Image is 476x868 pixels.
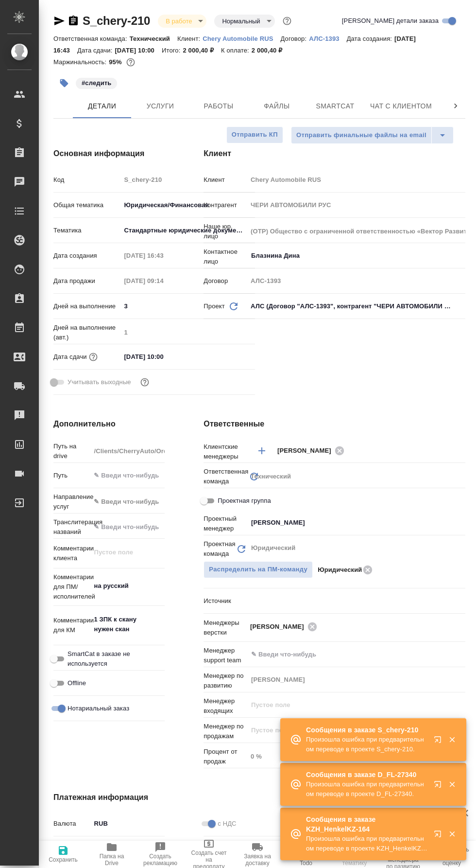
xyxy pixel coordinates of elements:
h4: Платежная информация [53,792,315,803]
input: Пустое поле [250,725,442,736]
span: Работы [195,100,242,112]
p: Комментарии для КМ [53,616,90,635]
span: Создать рекламацию [142,853,179,867]
button: Заявка на доставку [233,841,282,868]
input: ✎ Введи что-нибудь [120,299,255,313]
div: Юридическая/Финансовая [120,197,255,213]
textarea: 1 ЗПК к скану нужен скан [90,611,165,638]
p: Общая тематика [53,200,120,210]
button: Open [460,626,462,628]
textarea: на русский [90,578,165,594]
div: ​ [247,593,465,609]
button: Добавить менеджера [250,439,273,462]
p: Технический [130,35,177,42]
span: Учитывать выходные [68,377,131,387]
span: Услуги [137,100,184,112]
p: Комментарии для ПМ/исполнителей [53,572,90,602]
button: Open [460,522,462,524]
span: Сохранить [49,856,78,863]
p: Дата сдачи [53,352,87,362]
button: Открыть в новой вкладке [428,775,451,798]
button: Open [460,255,462,257]
button: Open [460,450,462,452]
div: ✎ Введи что-нибудь [90,494,178,510]
p: Транслитерация названий [53,517,90,537]
span: Заявка на доставку [239,853,276,867]
button: Распределить на ПМ-команду [204,561,313,578]
p: Клиентские менеджеры [204,442,247,461]
input: Пустое поле [247,173,465,187]
button: Выбери, если сб и вс нужно считать рабочими днями для выполнения заказа. [138,376,151,389]
input: Пустое поле [120,274,205,288]
button: Закрыть [442,780,462,789]
h4: Основная информация [53,148,165,159]
span: Offline [68,678,86,688]
p: #следить [82,78,111,88]
input: Пустое поле [90,444,165,458]
div: Технический [247,468,465,485]
p: Комментарии клиента [53,544,90,563]
p: Клиент: [177,35,203,42]
p: Chery Automobile RUS [203,35,280,42]
button: Папка на Drive [87,841,136,868]
p: Дата создания: [347,35,394,42]
span: SmartCat в заказе не используется [68,649,157,669]
p: Менеджер по продажам [204,722,247,741]
p: Договор [204,276,247,286]
span: Отправить финальные файлы на email [296,130,426,141]
p: Менеджер входящих [204,696,247,716]
div: [PERSON_NAME] [277,444,347,457]
p: 95% [109,58,124,66]
p: Договор: [281,35,309,42]
p: Процент от продаж [204,747,247,766]
button: Открыть в новой вкладке [428,824,451,848]
span: [PERSON_NAME] детали заказа [342,16,439,26]
button: Если добавить услуги и заполнить их объемом, то дата рассчитается автоматически [87,351,100,363]
p: Произошла ошибка при предварительном переводе в проекте KZH_HenkelKZ-164. [306,834,427,853]
span: [PERSON_NAME] [250,622,310,632]
p: АЛС-1393 [309,35,346,42]
p: Произошла ошибка при предварительном переводе в проекте D_FL-27340. [306,779,427,799]
p: Маржинальность: [53,58,109,66]
span: Чат с клиентом [370,100,432,112]
div: В работе [158,15,206,28]
button: Создать счет на предоплату [185,841,233,868]
span: Проектная группа [218,496,271,506]
span: Smartcat [312,100,358,112]
p: Дата создания [53,251,120,261]
button: Добавить тэг [53,72,75,94]
span: Отправить КП [232,129,278,141]
button: Закрыть [442,830,462,838]
p: Итого: [162,47,183,54]
button: Создать рекламацию [136,841,185,868]
button: Открыть в новой вкладке [428,730,451,753]
p: Юридический [318,565,362,575]
p: Сообщения в заказе D_FL-27340 [306,770,427,779]
button: Сохранить [39,841,87,868]
h4: Клиент [204,148,465,159]
p: Код [53,175,120,185]
span: Файлы [254,100,300,112]
input: Пустое поле [247,198,465,212]
input: Пустое поле [247,749,465,763]
button: Open [460,654,462,655]
p: Направление услуг [53,492,90,512]
input: ✎ Введи что-нибудь [90,520,165,534]
div: Стандартные юридические документы, договоры, уставы [120,222,255,239]
input: Пустое поле [120,248,205,263]
button: Нормальный [219,17,263,25]
p: Сообщения в заказе S_chery-210 [306,725,427,735]
a: АЛС-1393 [309,34,346,42]
p: Произошла ошибка при предварительном переводе в проекте S_chery-210. [306,735,427,754]
div: split button [291,126,454,144]
span: следить [75,78,118,87]
p: 2 000,40 ₽ [183,47,221,54]
input: ✎ Введи что-нибудь [90,468,165,482]
p: Дней на выполнение (авт.) [53,323,120,342]
p: Источник [204,596,247,606]
h4: Дополнительно [53,418,165,430]
input: ✎ Введи что-нибудь [250,649,430,660]
button: Отправить КП [226,126,283,143]
p: Тематика [53,226,120,235]
input: Пустое поле [120,173,255,187]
